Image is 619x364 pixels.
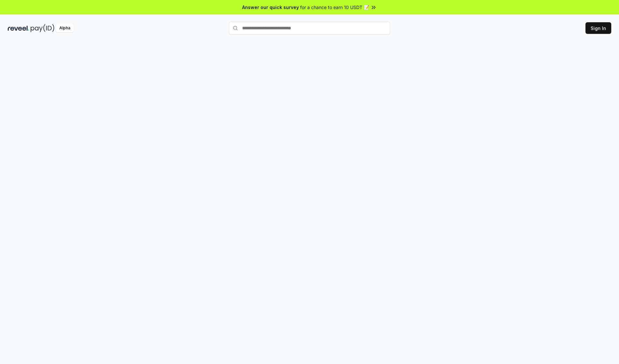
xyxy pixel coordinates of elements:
button: Sign In [585,22,611,34]
img: reveel_dark [8,24,29,32]
div: Alpha [56,24,74,32]
span: Answer our quick survey [242,4,299,11]
span: for a chance to earn 10 USDT 📝 [300,4,369,11]
img: pay_id [31,24,54,32]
